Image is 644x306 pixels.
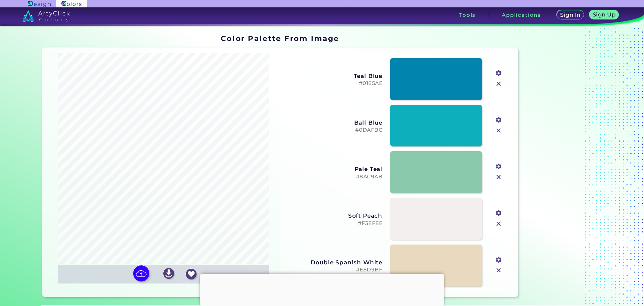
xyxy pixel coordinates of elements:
h3: Ball Blue [285,119,383,126]
iframe: Advertisement [521,32,604,300]
img: icon_close.svg [494,126,503,135]
a: Sign Up [590,10,618,19]
img: icon_close.svg [494,219,503,228]
h3: Double Spanish White [285,259,383,266]
h5: #E8D9BF [285,267,383,273]
img: icon_close.svg [494,80,503,88]
iframe: Advertisement [200,274,444,304]
h5: #8AC9AB [285,174,383,180]
h3: Teal Blue [285,73,383,79]
a: Sign In [557,10,583,19]
img: icon_close.svg [494,266,503,275]
img: icon picture [133,265,149,281]
h3: Soft Peach [285,212,383,219]
h5: Sign In [561,12,580,17]
h1: Color Palette From Image [221,33,339,43]
h3: Applications [502,12,541,17]
h5: #0185AE [285,80,383,87]
img: icon_close.svg [494,173,503,181]
img: icon_download_white.svg [163,268,174,279]
h5: Sign Up [593,12,615,17]
img: ArtyClick Design logo [28,1,50,7]
h5: #0DAFBC [285,127,383,133]
img: logo_artyclick_colors_white.svg [22,10,70,22]
h3: Tools [459,12,476,17]
h3: Pale Teal [285,166,383,172]
h5: #F3EFEE [285,220,383,227]
img: icon_favourite_white.svg [186,269,197,279]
